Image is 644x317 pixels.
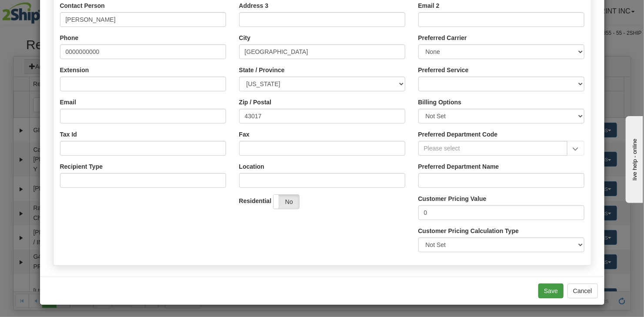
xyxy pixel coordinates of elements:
[60,66,89,74] label: Extension
[274,195,299,209] label: No
[624,114,643,203] iframe: chat widget
[418,1,440,10] label: Email 2
[239,162,264,171] label: Location
[239,197,272,205] label: Residential
[239,33,250,42] label: City
[60,162,103,171] label: Recipient Type
[239,130,250,139] label: Fax
[418,66,469,74] label: Preferred Service
[418,33,467,42] label: Preferred Carrier
[60,130,77,139] label: Tax Id
[418,98,462,107] label: Billing Options
[418,162,499,171] label: Preferred Department Name
[418,194,487,203] label: Customer Pricing Value
[418,130,498,139] label: Preferred Department Code
[418,227,519,235] label: Customer Pricing Calculation Type
[239,98,272,107] label: Zip / Postal
[60,98,76,107] label: Email
[538,284,564,298] button: Save
[239,66,285,74] label: State / Province
[60,1,105,10] label: Contact Person
[239,1,269,10] label: Address 3
[567,284,598,298] button: Cancel
[7,7,80,14] div: live help - online
[418,141,567,156] input: Please select
[60,33,79,42] label: Phone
